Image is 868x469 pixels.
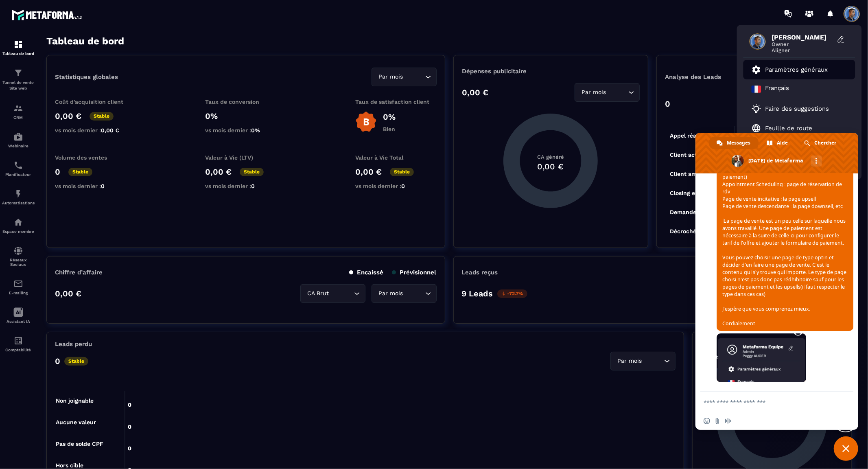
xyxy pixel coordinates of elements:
[2,126,35,154] a: automationsautomationsWebinaire
[13,68,23,78] img: formation
[251,127,260,134] span: 0%
[68,168,92,176] p: Stable
[811,156,822,167] div: Autres canaux
[2,80,35,91] p: Tunnel de vente Site web
[834,436,858,461] div: Fermer le chat
[2,115,35,120] p: CRM
[608,88,626,97] input: Search for option
[55,289,81,298] p: 0,00 €
[2,348,35,352] p: Comptabilité
[725,418,731,424] span: Message audio
[101,127,119,134] span: 0,00 €
[55,167,60,177] p: 0
[644,357,662,366] input: Search for option
[383,126,396,132] p: Bien
[2,97,35,126] a: formationformationCRM
[205,99,286,105] p: Taux de conversion
[205,127,286,134] p: vs mois dernier :
[665,99,670,109] p: 0
[2,62,35,97] a: formationformationTunnel de vente Site web
[575,83,640,102] div: Search for option
[722,115,846,327] span: Bonjour, Je suppose que le wording de votre compte se trouve actuellement en Anglais. Vous pouvez...
[752,123,813,133] a: Feuille de route
[46,35,124,47] h3: Tableau de bord
[355,183,437,189] p: vs mois dernier :
[2,51,35,56] p: Tableau de bord
[665,73,754,81] p: Analyse des Leads
[355,111,377,133] img: b-badge-o.b3b20ee6.svg
[580,88,608,97] span: Par mois
[55,340,92,348] p: Leads perdu
[55,99,136,105] p: Coût d'acquisition client
[90,112,114,121] p: Stable
[372,68,437,86] div: Search for option
[610,352,676,370] div: Search for option
[2,330,35,358] a: accountantaccountantComptabilité
[101,183,105,189] span: 0
[2,201,35,205] p: Automatisations
[390,168,414,176] p: Stable
[2,172,35,177] p: Planificateur
[251,183,255,189] span: 0
[64,357,88,366] p: Stable
[462,88,488,97] p: 0,00 €
[300,284,365,303] div: Search for option
[752,65,828,75] a: Paramètres généraux
[56,419,96,425] tspan: Aucune valeur
[709,137,759,149] div: Messages
[727,137,750,149] span: Messages
[814,137,836,149] span: Chercher
[355,167,382,177] p: 0,00 €
[759,137,796,149] div: Aide
[55,183,136,189] p: vs mois dernier :
[616,357,644,366] span: Par mois
[392,269,437,276] p: Prévisionnel
[765,105,829,112] p: Faire des suggestions
[714,418,721,424] span: Envoyer un fichier
[55,269,103,276] p: Chiffre d’affaire
[772,33,833,41] span: [PERSON_NAME]
[670,132,728,139] tspan: Appel réalisé - en a...
[56,462,83,469] tspan: Hors cible
[2,258,35,267] p: Réseaux Sociaux
[2,211,35,240] a: automationsautomationsEspace membre
[2,319,35,324] p: Assistant IA
[670,209,719,215] tspan: Demande de Quiz
[11,7,85,22] img: logo
[383,112,396,122] p: 0%
[205,183,286,189] p: vs mois dernier :
[2,273,35,301] a: emailemailE-mailing
[13,132,23,142] img: automations
[2,240,35,273] a: social-networksocial-networkRéseaux Sociaux
[205,167,232,177] p: 0,00 €
[56,397,94,404] tspan: Non joignable
[2,33,35,62] a: formationformationTableau de bord
[2,301,35,330] a: Assistant IA
[13,246,23,256] img: social-network
[777,137,788,149] span: Aide
[405,289,423,298] input: Search for option
[670,171,726,177] tspan: Client ambassadeur
[462,289,493,298] p: 9 Leads
[331,289,352,298] input: Search for option
[462,68,640,75] p: Dépenses publicitaire
[797,137,844,149] div: Chercher
[2,154,35,183] a: schedulerschedulerPlanificateur
[670,228,696,234] tspan: Décroché
[13,160,23,170] img: scheduler
[13,103,23,113] img: formation
[372,284,437,303] div: Search for option
[355,154,437,161] p: Valeur à Vie Total
[765,66,828,73] p: Paramètres généraux
[704,399,832,406] textarea: Entrez votre message...
[13,217,23,227] img: automations
[240,168,264,176] p: Stable
[55,73,118,81] p: Statistiques globales
[765,84,789,94] p: Français
[13,279,23,289] img: email
[670,151,701,158] tspan: Client actif
[497,289,527,298] p: -72.7%
[306,289,331,298] span: CA Brut
[772,47,833,53] span: Aligner
[55,356,60,366] p: 0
